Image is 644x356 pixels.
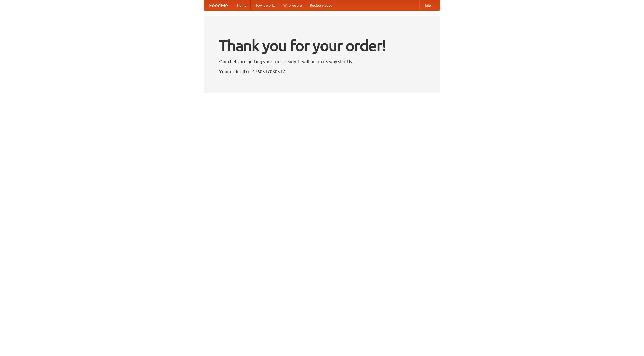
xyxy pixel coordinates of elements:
a: Recipe videos [306,0,336,10]
p: Our chefs are getting your food ready. It will be on its way shortly. [219,58,425,65]
a: Help [419,0,435,10]
a: Who we are [279,0,306,10]
a: How it works [251,0,279,10]
a: Home [233,0,251,10]
p: Your order ID is 1760317080517. [219,68,425,75]
a: FoodMe [204,0,233,10]
h1: Thank you for your order! [219,33,425,58]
